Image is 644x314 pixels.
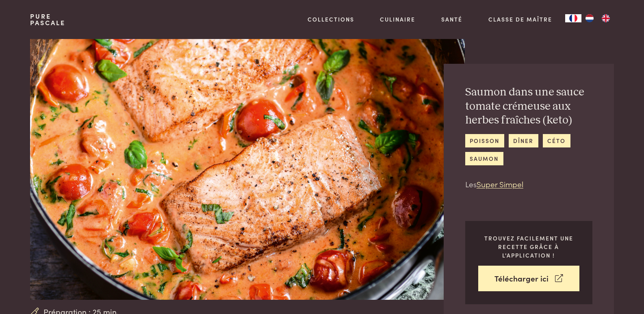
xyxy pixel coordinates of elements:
[581,14,598,22] a: NL
[465,134,504,147] a: poisson
[581,14,614,22] ul: Language list
[308,15,354,24] a: Collections
[565,14,581,22] a: FR
[441,15,462,24] a: Santé
[380,15,415,24] a: Culinaire
[30,39,464,300] img: Saumon dans une sauce tomate crémeuse aux herbes fraîches (keto)
[565,14,614,22] aside: Language selected: Français
[30,13,65,26] a: PurePascale
[478,266,579,291] a: Télécharger ici
[465,85,592,128] h2: Saumon dans une sauce tomate crémeuse aux herbes fraîches (keto)
[598,14,614,22] a: EN
[477,178,523,189] a: Super Simpel
[509,134,538,147] a: dîner
[543,134,570,147] a: céto
[465,152,503,165] a: saumon
[488,15,552,24] a: Classe de maître
[465,178,592,190] p: Les
[565,14,581,22] div: Language
[478,234,579,259] p: Trouvez facilement une recette grâce à l'application !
